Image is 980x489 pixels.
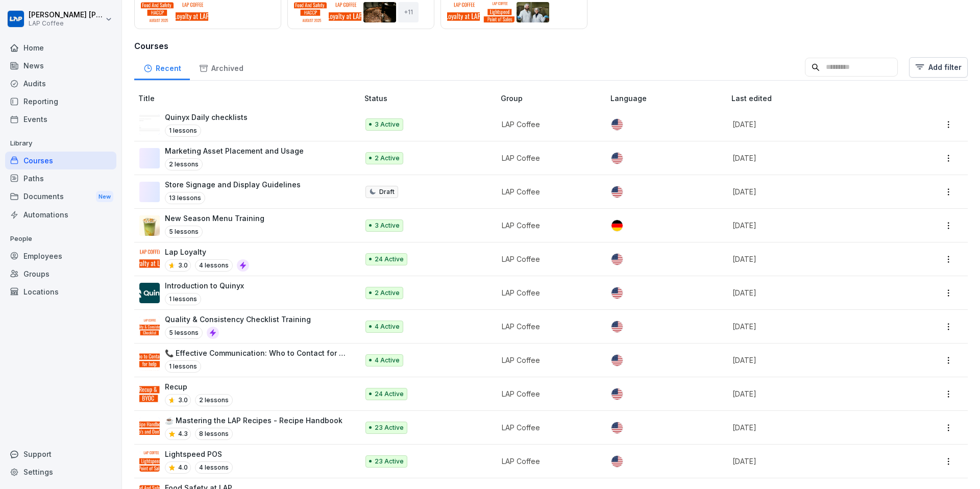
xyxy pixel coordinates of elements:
p: Lap Loyalty [165,247,249,257]
p: Quality & Consistency Checklist Training [165,314,311,325]
div: + 11 [398,2,419,22]
p: 23 Active [375,457,404,466]
p: 1 lessons [165,293,201,305]
p: Language [610,93,727,104]
p: 3 Active [375,120,400,129]
img: qkupkel8ug92vzd4osfsfnj7.png [139,350,160,371]
img: f50nzvx4ss32m6aoab4l0s5i.png [139,249,160,270]
p: LAP Coffee [502,254,594,264]
p: 2 Active [375,154,400,163]
p: 4.0 [178,463,188,472]
h3: Courses [134,40,968,52]
p: 23 Active [375,423,404,432]
p: LAP Coffee [502,355,594,365]
p: LAP Coffee [502,220,594,231]
p: Introduction to Quinyx [165,280,244,291]
img: us.svg [611,254,623,265]
p: 2 lessons [195,394,233,406]
p: [DATE] [732,422,895,433]
a: Audits [5,75,116,92]
p: Title [138,93,360,104]
img: us.svg [611,388,623,400]
a: Employees [5,247,116,265]
p: [DATE] [732,355,895,365]
a: Paths [5,169,116,187]
div: Documents [5,187,116,206]
p: 24 Active [375,255,404,264]
p: 4 lessons [195,461,233,474]
p: Lightspeed POS [165,449,233,459]
p: [DATE] [732,287,895,298]
p: 13 lessons [165,192,205,204]
p: Group [501,93,606,104]
img: qpz5f7h4u24zni0s6wvcke94.png [139,215,160,236]
p: 1 lessons [165,360,201,373]
p: 2 lessons [165,158,203,170]
p: [DATE] [732,321,895,332]
a: Settings [5,463,116,481]
p: [DATE] [732,119,895,130]
p: 2 Active [375,288,400,298]
img: ckdyadu5chsm5mkruzybz4ro.png [139,283,160,303]
p: LAP Coffee [502,153,594,163]
p: Store Signage and Display Guidelines [165,179,301,190]
img: u6o1x6ymd5brm0ufhs24j8ux.png [139,316,160,337]
p: [PERSON_NAME] [PERSON_NAME] [29,11,103,19]
a: Courses [5,152,116,169]
p: [DATE] [732,388,895,399]
a: News [5,57,116,75]
p: LAP Coffee [29,20,103,27]
img: ihdwtu8ikrkpweouckqzdftn.png [139,114,160,135]
a: Locations [5,283,116,301]
button: Add filter [909,57,968,78]
p: Recup [165,381,233,392]
a: Groups [5,265,116,283]
p: LAP Coffee [502,422,594,433]
p: New Season Menu Training [165,213,264,224]
img: us.svg [611,321,623,332]
p: Library [5,135,116,152]
p: LAP Coffee [502,456,594,467]
p: [DATE] [732,254,895,264]
img: us.svg [611,186,623,198]
div: Support [5,445,116,463]
p: Quinyx Daily checklists [165,112,248,123]
a: Home [5,39,116,57]
a: Recent [134,54,190,80]
p: 4 Active [375,356,400,365]
p: ☕ Mastering the LAP Recipes - Recipe Handbook [165,415,342,426]
a: Events [5,110,116,128]
div: Automations [5,206,116,224]
p: 24 Active [375,389,404,399]
p: Draft [379,187,395,197]
a: DocumentsNew [5,187,116,206]
img: us.svg [611,456,623,467]
img: us.svg [611,153,623,164]
div: Reporting [5,92,116,110]
p: 3 Active [375,221,400,230]
a: Archived [190,54,252,80]
p: 1 lessons [165,125,201,137]
p: 5 lessons [165,226,203,238]
p: Marketing Asset Placement and Usage [165,145,304,156]
p: LAP Coffee [502,287,594,298]
p: 3.0 [178,261,188,270]
p: 4.3 [178,429,188,438]
p: 8 lessons [195,428,233,440]
img: us.svg [611,422,623,433]
p: [DATE] [732,456,895,467]
img: de.svg [611,220,623,231]
p: [DATE] [732,220,895,231]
